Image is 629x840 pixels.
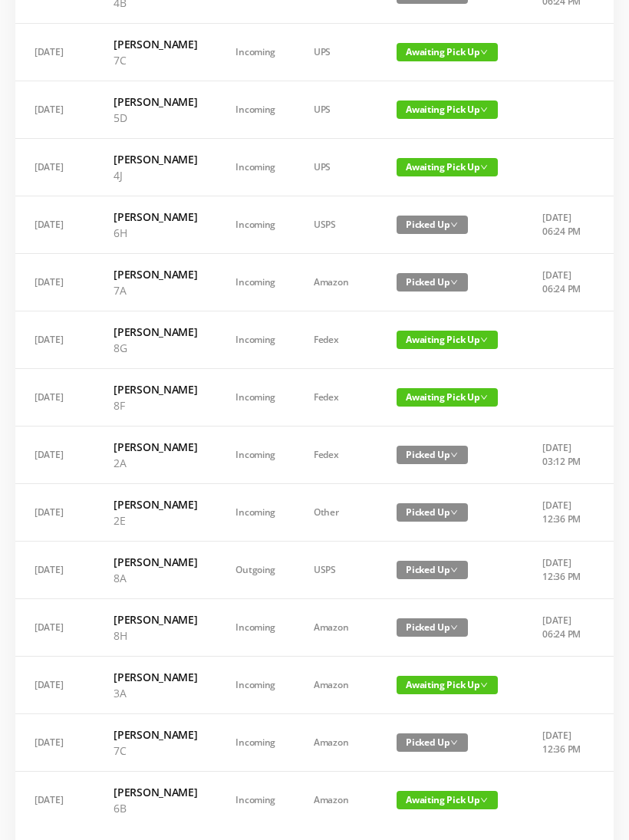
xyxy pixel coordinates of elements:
td: [DATE] [15,772,94,828]
h6: [PERSON_NAME] [114,324,197,340]
span: Picked Up [397,733,468,752]
span: Picked Up [397,273,468,292]
td: Amazon [295,254,377,311]
td: Incoming [216,599,295,657]
h6: [PERSON_NAME] [114,611,197,628]
span: Picked Up [397,618,468,637]
td: [DATE] [15,542,94,599]
td: Amazon [295,772,377,828]
td: [DATE] 06:24 PM [523,254,604,311]
i: icon: down [450,509,458,516]
h6: [PERSON_NAME] [114,151,197,167]
h6: [PERSON_NAME] [114,726,197,743]
p: 8G [114,340,197,356]
span: Awaiting Pick Up [397,158,498,176]
td: Outgoing [216,542,295,599]
i: icon: down [450,278,458,286]
td: Incoming [216,81,295,139]
td: [DATE] [15,196,94,254]
td: UPS [295,81,377,139]
span: Awaiting Pick Up [397,100,498,119]
h6: [PERSON_NAME] [114,784,197,800]
span: Awaiting Pick Up [397,791,498,809]
h6: [PERSON_NAME] [114,36,197,52]
td: Incoming [216,714,295,772]
td: [DATE] [15,599,94,657]
td: Incoming [216,369,295,427]
td: [DATE] [15,311,94,369]
i: icon: down [480,106,488,114]
td: USPS [295,542,377,599]
span: Picked Up [397,503,468,522]
p: 4J [114,167,197,183]
p: 5D [114,110,197,126]
span: Picked Up [397,216,468,234]
h6: [PERSON_NAME] [114,266,197,282]
p: 6B [114,800,197,816]
td: Incoming [216,657,295,714]
h6: [PERSON_NAME] [114,439,197,455]
i: icon: down [480,336,488,344]
td: Incoming [216,139,295,196]
td: [DATE] [15,139,94,196]
h6: [PERSON_NAME] [114,209,197,225]
p: 6H [114,225,197,241]
span: Awaiting Pick Up [397,676,498,694]
span: Awaiting Pick Up [397,388,498,407]
td: [DATE] 03:12 PM [523,427,604,484]
td: Amazon [295,657,377,714]
td: Fedex [295,427,377,484]
h6: [PERSON_NAME] [114,94,197,110]
td: Incoming [216,427,295,484]
td: Incoming [216,254,295,311]
td: [DATE] [15,24,94,81]
td: [DATE] [15,484,94,542]
h6: [PERSON_NAME] [114,381,197,397]
h6: [PERSON_NAME] [114,496,197,512]
p: 8H [114,628,197,644]
td: Fedex [295,311,377,369]
p: 8A [114,570,197,586]
h6: [PERSON_NAME] [114,669,197,685]
td: [DATE] [15,369,94,427]
p: 7C [114,743,197,759]
td: UPS [295,24,377,81]
td: [DATE] [15,427,94,484]
i: icon: down [450,451,458,459]
td: [DATE] 12:36 PM [523,542,604,599]
td: [DATE] [15,714,94,772]
td: Fedex [295,369,377,427]
td: [DATE] 06:24 PM [523,599,604,657]
h6: [PERSON_NAME] [114,554,197,570]
td: Amazon [295,599,377,657]
i: icon: down [480,681,488,689]
p: 7A [114,282,197,298]
span: Picked Up [397,446,468,464]
td: UPS [295,139,377,196]
p: 2A [114,455,197,471]
i: icon: down [450,566,458,574]
td: Incoming [216,484,295,542]
td: Incoming [216,772,295,828]
span: Awaiting Pick Up [397,43,498,61]
td: Amazon [295,714,377,772]
td: Incoming [216,311,295,369]
p: 3A [114,685,197,701]
td: [DATE] [15,254,94,311]
td: [DATE] [15,657,94,714]
span: Picked Up [397,561,468,579]
i: icon: down [480,163,488,171]
td: USPS [295,196,377,254]
i: icon: down [480,796,488,804]
td: [DATE] 06:24 PM [523,196,604,254]
i: icon: down [450,739,458,746]
td: Incoming [216,24,295,81]
p: 8F [114,397,197,413]
p: 2E [114,512,197,529]
i: icon: down [480,394,488,401]
td: [DATE] [15,81,94,139]
span: Awaiting Pick Up [397,331,498,349]
td: [DATE] 12:36 PM [523,714,604,772]
i: icon: down [480,48,488,56]
td: Incoming [216,196,295,254]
